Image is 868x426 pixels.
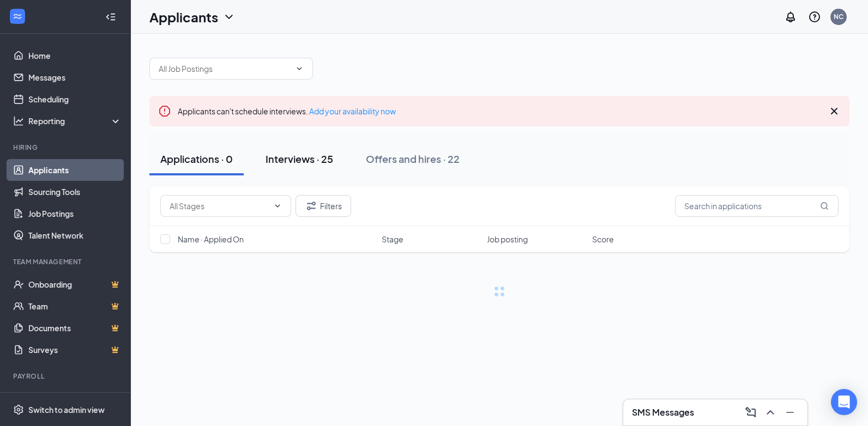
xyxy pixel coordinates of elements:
input: All Job Postings [159,63,291,75]
svg: Error [158,105,171,118]
div: Open Intercom Messenger [831,389,857,415]
div: Hiring [13,143,119,152]
span: Name · Applied On [178,234,244,245]
svg: Collapse [105,11,116,22]
span: Job posting [487,234,528,245]
button: ChevronUp [762,404,779,421]
input: All Stages [170,200,269,212]
span: Score [592,234,614,245]
div: Payroll [13,372,119,381]
a: Home [28,45,122,66]
a: SurveysCrown [28,339,122,361]
span: Applicants can't schedule interviews. [178,106,396,116]
a: Add your availability now [309,106,396,116]
a: Talent Network [28,224,122,246]
svg: ChevronDown [295,64,304,73]
svg: WorkstreamLogo [12,11,23,22]
svg: Analysis [13,115,24,126]
button: Minimize [781,404,799,421]
svg: Notifications [784,10,797,23]
button: Filter Filters [296,195,351,217]
div: Interviews · 25 [266,152,333,166]
div: Offers and hires · 22 [366,152,460,166]
span: Stage [382,234,403,245]
a: Sourcing Tools [28,181,122,203]
a: Messages [28,66,122,88]
svg: MagnifyingGlass [820,202,829,210]
h3: SMS Messages [632,406,694,418]
div: Reporting [28,115,122,126]
svg: Settings [13,404,24,415]
svg: Cross [828,105,841,118]
button: ComposeMessage [742,404,759,421]
a: DocumentsCrown [28,317,122,339]
a: Scheduling [28,88,122,110]
svg: Minimize [783,406,797,419]
svg: ComposeMessage [744,406,757,419]
a: PayrollCrown [28,388,122,410]
div: Switch to admin view [28,404,105,415]
a: Applicants [28,159,122,181]
svg: Filter [305,199,318,212]
a: TeamCrown [28,295,122,317]
a: Job Postings [28,203,122,224]
input: Search in applications [675,195,839,217]
div: Applications · 0 [160,152,233,166]
svg: QuestionInfo [808,10,821,23]
div: Team Management [13,257,119,266]
a: OnboardingCrown [28,273,122,295]
svg: ChevronUp [764,406,777,419]
svg: ChevronDown [222,10,236,23]
h1: Applicants [149,8,218,26]
svg: ChevronDown [273,202,282,210]
div: NC [834,12,843,21]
